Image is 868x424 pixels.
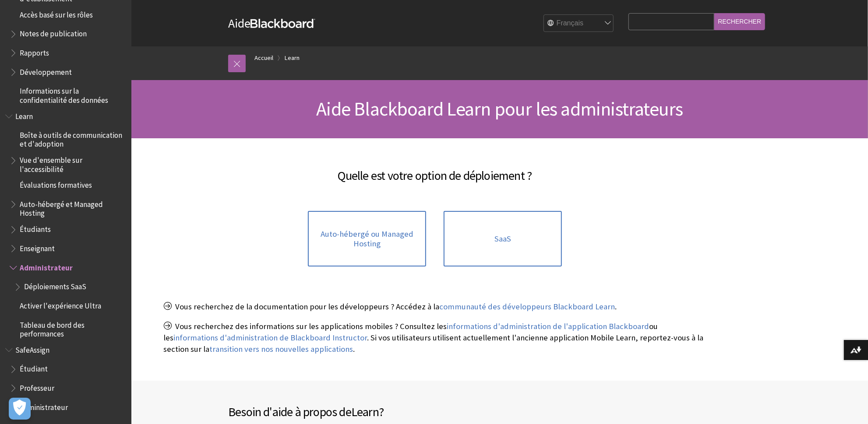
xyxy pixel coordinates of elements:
strong: Blackboard [251,19,315,28]
span: Professeur [20,381,54,392]
span: Aide Blackboard Learn pour les administrateurs [316,97,683,121]
span: Administrateur [20,260,73,272]
span: Tableau de bord des performances [20,318,125,338]
a: Learn [285,53,300,63]
span: Learn [15,109,33,121]
span: SafeAssign [15,343,49,354]
a: Auto-hébergé ou Managed Hosting [308,211,426,266]
span: Étudiant [20,362,48,374]
span: Vue d'ensemble sur l'accessibilité [20,153,125,174]
h2: Besoin d'aide à propos de ? [228,403,500,421]
h2: Quelle est votre option de déploiement ? [163,156,706,185]
span: Learn [351,404,379,420]
span: Auto-hébergé ou Managed Hosting [313,229,421,248]
nav: Book outline for Blackboard Learn Help [5,109,126,338]
input: Rechercher [714,13,766,30]
a: informations d'administration de Blackboard Instructor [173,333,367,343]
span: Administrateur [20,400,68,412]
a: transition vers nos nouvelles applications [209,344,353,354]
span: Auto-hébergé et Managed Hosting [20,197,125,217]
button: Ouvrir le centre de préférences [9,398,31,420]
span: Notes de publication [20,27,87,39]
nav: Book outline for Blackboard SafeAssign [5,343,126,415]
a: Accueil [254,53,273,63]
span: Boîte à outils de communication et d'adoption [20,128,125,149]
a: SaaS [444,211,562,266]
span: Rapports [20,46,49,57]
a: AideBlackboard [228,15,315,31]
span: Accès basé sur les rôles [20,7,93,19]
select: Site Language Selector [544,15,614,32]
span: Évaluations formatives [20,178,92,190]
a: communauté des développeurs Blackboard Learn [439,301,615,312]
p: Vous recherchez des informations sur les applications mobiles ? Consultez les ou les . Si vos uti... [163,321,706,355]
span: Déploiements SaaS [24,280,86,291]
span: Enseignant [20,241,55,253]
span: Étudiants [20,222,51,234]
span: Informations sur la confidentialité des données [20,84,125,105]
p: Vous recherchez de la documentation pour les développeurs ? Accédez à la . [163,301,706,312]
span: Activer l'expérience Ultra [20,298,101,310]
a: informations d'administration de l'application Blackboard [447,321,649,332]
span: SaaS [494,234,511,244]
span: Développement [20,65,72,77]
